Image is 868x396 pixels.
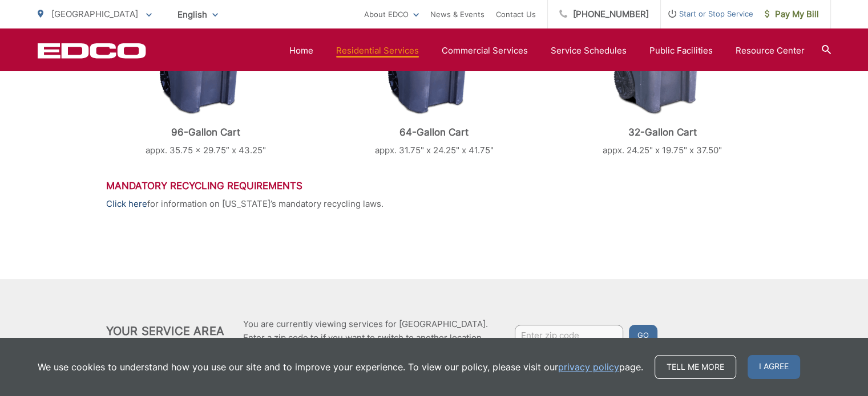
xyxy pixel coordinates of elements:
[558,360,619,374] a: privacy policy
[106,197,762,211] p: for information on [US_STATE]’s mandatory recycling laws.
[51,9,138,19] span: [GEOGRAPHIC_DATA]
[106,126,306,138] p: 96-Gallon Cart
[38,43,146,59] a: EDCD logo. Return to the homepage.
[442,44,528,58] a: Commercial Services
[748,355,800,379] span: I agree
[430,7,485,21] a: News & Events
[169,5,227,25] span: English
[562,144,762,157] p: appx. 24.25" x 19.75" x 37.50"
[334,126,534,138] p: 64-Gallon Cart
[106,197,147,211] a: Click here
[496,7,536,21] a: Contact Us
[106,324,224,338] h2: Your Service Area
[38,360,643,374] p: We use cookies to understand how you use our site and to improve your experience. To view our pol...
[336,44,419,58] a: Residential Services
[515,325,623,345] input: Enter zip code
[289,44,313,58] a: Home
[629,325,657,345] button: Go
[765,7,819,21] span: Pay My Bill
[649,44,713,58] a: Public Facilities
[562,126,762,138] p: 32-Gallon Cart
[243,317,488,345] p: You are currently viewing services for [GEOGRAPHIC_DATA]. Enter a zip code to if you want to swit...
[334,144,534,157] p: appx. 31.75" x 24.25" x 41.75"
[106,180,762,191] h3: Mandatory Recycling Requirements
[736,44,805,58] a: Resource Center
[551,44,627,58] a: Service Schedules
[655,355,736,379] a: Tell me more
[106,144,306,157] p: appx. 35.75 x 29.75” x 43.25"
[364,7,419,21] a: About EDCO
